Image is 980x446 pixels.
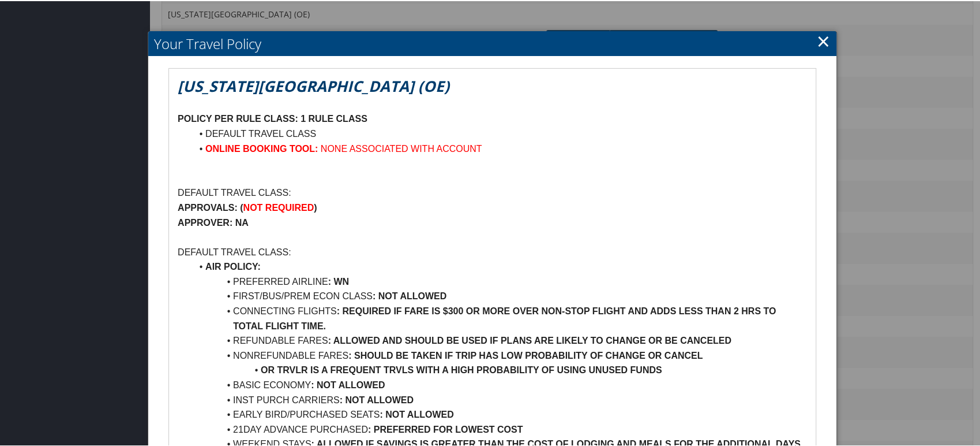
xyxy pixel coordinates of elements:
[321,143,482,153] span: NONE ASSOCIATED WITH ACCOUNT
[178,217,249,226] strong: APPROVER: NA
[148,30,836,55] h2: Your Travel Policy
[205,261,261,270] strong: AIR POLICY:
[314,202,317,211] strong: )
[178,75,449,95] em: [US_STATE][GEOGRAPHIC_DATA] (OE)
[340,394,414,404] strong: : NOT ALLOWED
[328,276,349,285] strong: : WN
[380,408,453,418] strong: : NOT ALLOWED
[205,143,318,153] strong: ONLINE BOOKING TOOL:
[178,184,807,199] p: DEFAULT TRAVEL CLASS:
[192,332,807,347] li: REFUNDABLE FARES
[178,113,367,122] strong: POLICY PER RULE CLASS: 1 RULE CLASS
[192,392,807,407] li: INST PURCH CARRIERS
[192,347,807,362] li: NONREFUNDABLE FARES
[328,335,731,344] strong: : ALLOWED AND SHOULD BE USED IF PLANS ARE LIKELY TO CHANGE OR BE CANCELED
[311,379,385,389] strong: : NOT ALLOWED
[192,421,807,436] li: 21DAY ADVANCE PURCHASED
[178,202,243,211] strong: APPROVALS: (
[233,305,779,330] strong: REQUIRED IF FARE IS $300 OR MORE OVER NON-STOP FLIGHT AND ADDS LESS THAN 2 HRS TO TOTAL FLIGHT TIME.
[178,244,807,259] p: DEFAULT TRAVEL CLASS:
[192,377,807,392] li: BASIC ECONOMY
[348,350,703,359] strong: : SHOULD BE TAKEN IF TRIP HAS LOW PROBABILITY OF CHANGE OR CANCEL
[817,28,830,51] a: Close
[261,364,662,374] strong: OR TRVLR IS A FREQUENT TRVLS WITH A HIGH PROBABILITY OF USING UNUSED FUNDS
[368,423,523,433] strong: : PREFERRED FOR LOWEST COST
[243,202,314,211] strong: NOT REQUIRED
[192,303,807,332] li: CONNECTING FLIGHTS
[192,406,807,421] li: EARLY BIRD/PURCHASED SEATS
[373,290,446,300] strong: : NOT ALLOWED
[192,125,807,140] li: DEFAULT TRAVEL CLASS
[337,305,340,315] strong: :
[192,273,807,288] li: PREFERRED AIRLINE
[192,288,807,303] li: FIRST/BUS/PREM ECON CLASS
